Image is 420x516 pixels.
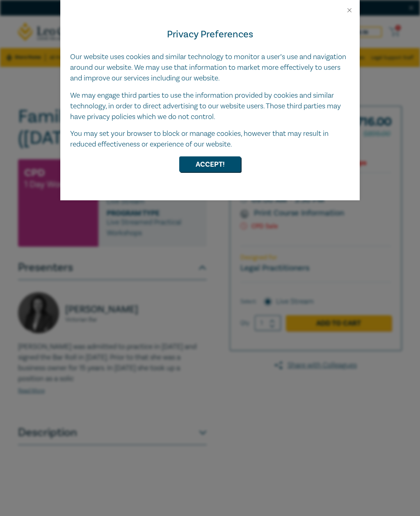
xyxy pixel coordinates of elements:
button: Accept! [179,156,241,172]
p: We may engage third parties to use the information provided by cookies and similar technology, in... [70,90,350,122]
p: You may set your browser to block or manage cookies, however that may result in reduced effective... [70,128,350,150]
h4: Privacy Preferences [70,27,350,42]
p: Our website uses cookies and similar technology to monitor a user’s use and navigation around our... [70,52,350,84]
button: Close [346,7,353,14]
